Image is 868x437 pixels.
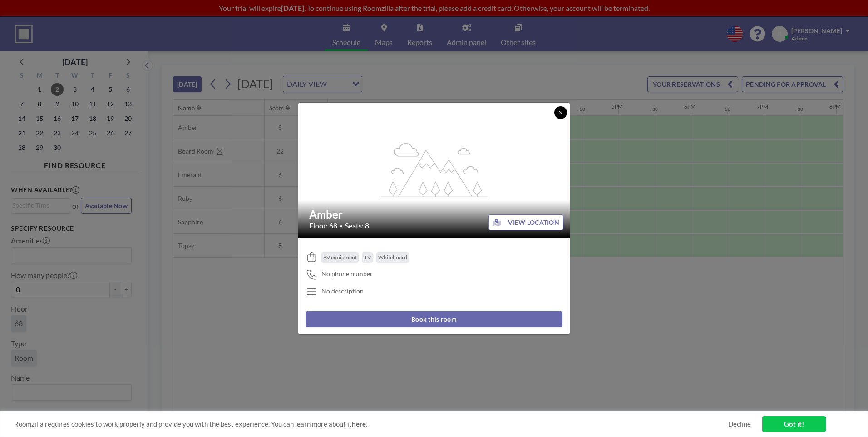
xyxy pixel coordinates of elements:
[381,142,488,197] g: flex-grow: 1.2;
[309,221,337,230] span: Floor: 68
[321,287,364,295] div: No description
[309,208,560,221] h2: Amber
[352,420,367,428] a: here.
[728,420,751,428] a: Decline
[378,254,407,261] span: Whiteboard
[345,221,369,230] span: Seats: 8
[323,254,357,261] span: AV equipment
[14,420,728,428] span: Roomzilla requires cookies to work properly and provide you with the best experience. You can lea...
[762,416,826,432] a: Got it!
[340,223,343,229] span: •
[306,311,562,327] button: Book this room
[364,254,371,261] span: TV
[488,214,563,230] button: VIEW LOCATION
[321,270,373,278] span: No phone number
